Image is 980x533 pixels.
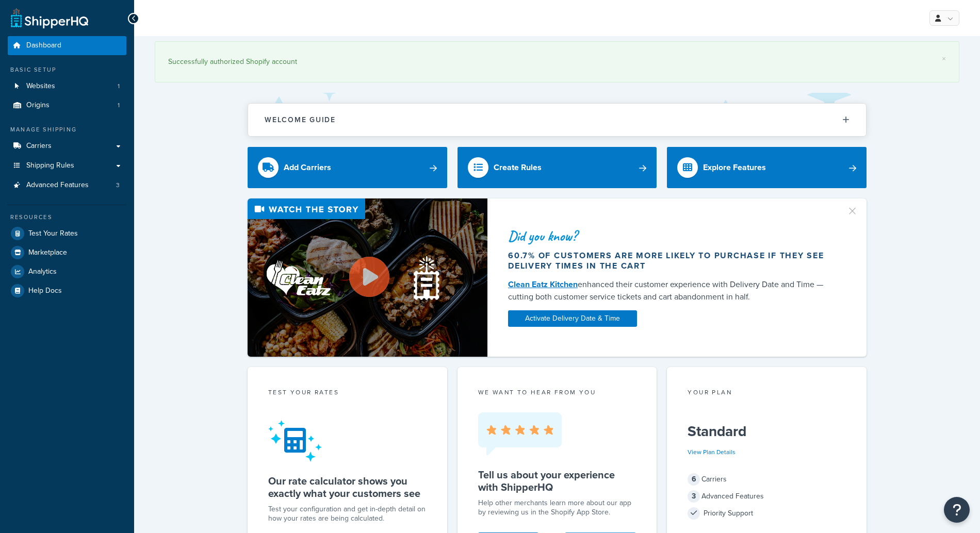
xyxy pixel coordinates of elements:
[26,41,61,50] span: Dashboard
[268,505,427,523] div: Test your configuration and get in-depth detail on how your rates are being calculated.
[478,469,636,493] h5: Tell us about your experience with ShipperHQ
[116,181,120,190] span: 3
[667,147,867,188] a: Explore Features
[26,101,50,110] span: Origins
[688,472,846,487] div: Carriers
[508,278,834,303] div: enhanced their customer experience with Delivery Date and Time — cutting both customer service ti...
[8,262,126,281] a: Analytics
[688,388,846,399] div: Your Plan
[508,251,834,271] div: 60.7% of customers are more likely to purchase if they see delivery times in the cart
[8,96,126,115] a: Origins1
[248,147,447,188] a: Add Carriers
[944,497,970,523] button: Open Resource Center
[703,160,766,175] div: Explore Features
[26,82,55,91] span: Websites
[688,506,846,521] div: Priority Support
[508,278,578,290] a: Clean Eatz Kitchen
[478,498,636,517] p: Help other merchants learn more about our app by reviewing us in the Shopify App Store.
[265,116,336,124] h2: Welcome Guide
[8,176,126,195] a: Advanced Features3
[8,156,126,175] a: Shipping Rules
[8,137,126,156] a: Carriers
[942,55,946,63] a: ×
[268,388,427,399] div: Test your rates
[26,181,89,190] span: Advanced Features
[8,224,126,243] a: Test Your Rates
[8,243,126,262] a: Marketplace
[508,229,834,243] div: Did you know?
[458,147,657,188] a: Create Rules
[248,198,487,357] img: Video thumbnail
[268,475,427,499] h5: Our rate calculator shows you exactly what your customers see
[26,142,52,151] span: Carriers
[508,310,637,327] a: Activate Delivery Date & Time
[8,125,126,134] div: Manage Shipping
[26,161,74,170] span: Shipping Rules
[8,77,126,96] a: Websites1
[494,160,542,175] div: Create Rules
[8,176,126,195] li: Advanced Features
[28,287,62,295] span: Help Docs
[688,447,736,457] a: View Plan Details
[8,36,126,55] a: Dashboard
[28,248,67,257] span: Marketplace
[248,104,866,136] button: Welcome Guide
[284,160,331,175] div: Add Carriers
[688,490,700,503] span: 3
[8,213,126,222] div: Resources
[8,65,126,74] div: Basic Setup
[688,489,846,504] div: Advanced Features
[688,473,700,486] span: 6
[8,281,126,300] a: Help Docs
[8,96,126,115] li: Origins
[28,268,57,276] span: Analytics
[118,101,120,110] span: 1
[168,55,946,69] div: Successfully authorized Shopify account
[688,423,846,440] h5: Standard
[118,82,120,91] span: 1
[8,77,126,96] li: Websites
[478,388,636,397] p: we want to hear from you
[28,229,78,238] span: Test Your Rates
